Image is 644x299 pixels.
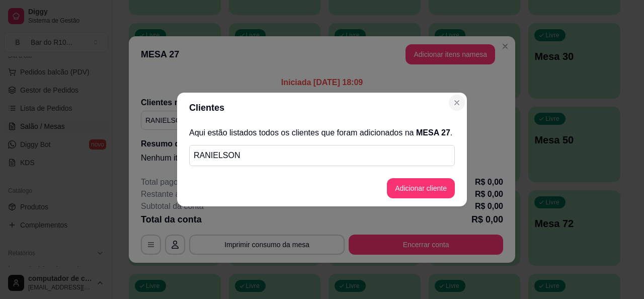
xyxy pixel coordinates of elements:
span: MESA 27 [416,128,450,137]
button: Adicionar cliente [387,178,455,198]
header: Clientes [177,93,467,123]
button: Close [449,95,465,111]
p: RANIELSON [194,149,450,162]
p: Aqui estão listados todos os clientes que foram adicionados na . [189,127,455,139]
